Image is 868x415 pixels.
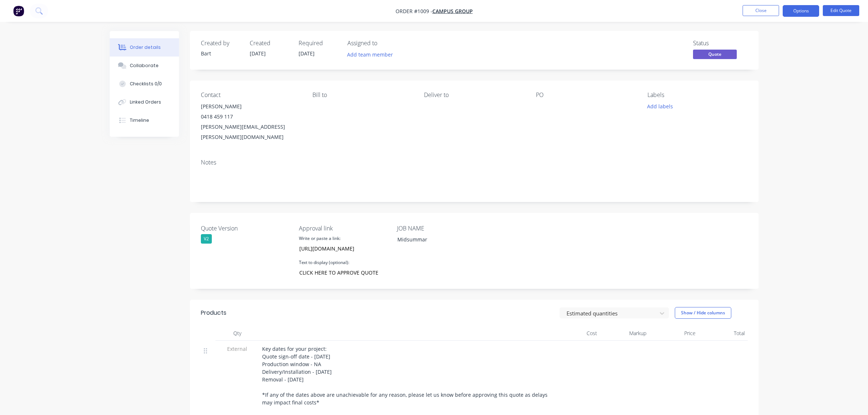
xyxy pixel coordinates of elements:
[823,5,859,16] button: Edit Quote
[130,62,159,69] div: Collaborate
[299,224,390,233] label: Approval link
[201,101,301,142] div: [PERSON_NAME]0418 459 117[PERSON_NAME][EMAIL_ADDRESS][PERSON_NAME][DOMAIN_NAME]
[130,117,149,124] div: Timeline
[347,50,397,59] button: Add team member
[299,259,349,266] label: Text to display (optional):
[424,92,524,98] div: Deliver to
[643,101,677,111] button: Add labels
[649,326,698,341] div: Price
[201,101,301,112] div: [PERSON_NAME]
[600,326,649,341] div: Markup
[201,159,748,166] div: Notes
[13,5,24,16] img: Factory
[551,326,600,341] div: Cost
[110,93,179,111] button: Linked Orders
[110,75,179,93] button: Checklists 0/0
[250,50,266,57] span: [DATE]
[201,234,212,244] div: V2
[201,224,292,233] label: Quote Version
[201,40,241,47] div: Created by
[432,8,473,15] a: Campus Group
[299,235,340,242] label: Write or paste a link:
[215,326,259,341] div: Qty
[201,112,301,122] div: 0418 459 117
[110,38,179,57] button: Order details
[536,92,636,98] div: PO
[130,81,162,87] div: Checklists 0/0
[675,307,731,319] button: Show / Hide columns
[392,234,483,245] div: Midsummar
[647,92,747,98] div: Labels
[693,50,737,59] span: Quote
[783,5,819,17] button: Options
[110,111,179,129] button: Timeline
[130,99,161,105] div: Linked Orders
[201,122,301,142] div: [PERSON_NAME][EMAIL_ADDRESS][PERSON_NAME][DOMAIN_NAME]
[396,8,432,15] span: Order #1009 -
[693,40,748,47] div: Status
[250,40,290,47] div: Created
[397,224,488,233] label: JOB NAME
[698,326,748,341] div: Total
[110,57,179,75] button: Collaborate
[343,50,397,59] button: Add team member
[312,92,412,98] div: Bill to
[201,92,301,98] div: Contact
[201,309,226,317] div: Products
[295,243,382,254] input: https://www.example.com
[295,267,382,278] input: Text
[299,50,315,57] span: [DATE]
[201,50,241,57] div: Bart
[218,345,256,353] span: External
[130,44,161,51] div: Order details
[347,40,420,47] div: Assigned to
[743,5,779,16] button: Close
[299,40,339,47] div: Required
